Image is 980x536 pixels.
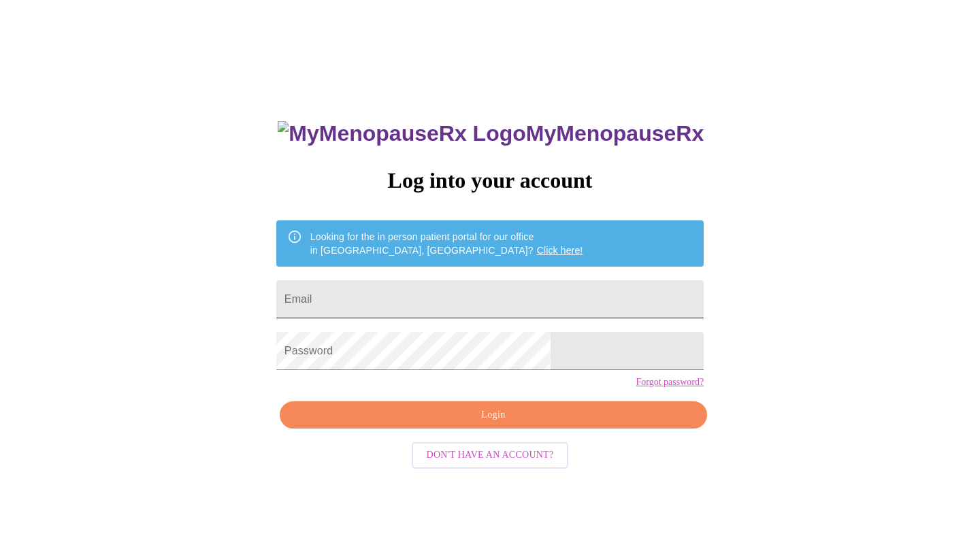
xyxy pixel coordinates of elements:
h3: Log into your account [276,168,704,193]
a: Don't have an account? [408,448,572,460]
span: Don't have an account? [427,447,554,464]
button: Login [280,401,707,429]
a: Forgot password? [636,377,704,388]
img: MyMenopauseRx Logo [278,121,525,146]
span: Login [295,407,691,424]
div: Looking for the in person patient portal for our office in [GEOGRAPHIC_DATA], [GEOGRAPHIC_DATA]? [310,224,583,263]
button: Don't have an account? [412,442,569,469]
a: Click here! [537,245,583,256]
h3: MyMenopauseRx [278,121,704,146]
